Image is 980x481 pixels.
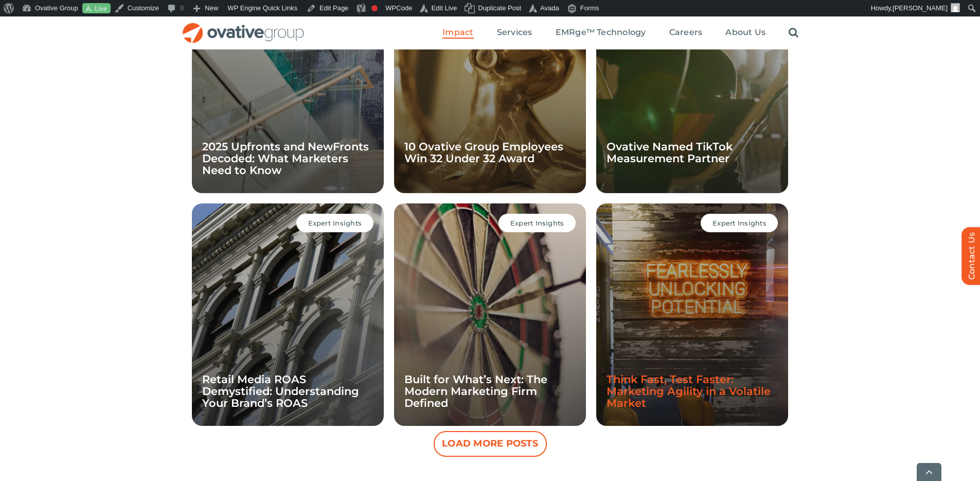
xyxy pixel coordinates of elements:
a: EMRge™ Technology [556,27,646,39]
a: Live [82,3,111,14]
span: [PERSON_NAME] [893,4,948,12]
span: About Us [725,27,765,38]
a: OG_Full_horizontal_RGB [182,22,305,31]
a: Careers [669,27,703,39]
button: Load More Posts [434,431,547,457]
div: Focus keyphrase not set [371,5,378,11]
a: 2025 Upfronts and NewFronts Decoded: What Marketers Need to Know [202,140,369,177]
a: 10 Ovative Group Employees Win 32 Under 32 Award [404,140,563,165]
a: Think Fast, Test Faster: Marketing Agility in a Volatile Market [607,373,771,409]
span: Services [497,27,532,38]
a: Built for What’s Next: The Modern Marketing Firm Defined [404,373,547,409]
a: Retail Media ROAS Demystified: Understanding Your Brand’s ROAS [202,373,359,409]
nav: Menu [442,16,798,49]
a: Impact [442,27,473,39]
span: EMRge™ Technology [556,27,646,38]
span: Careers [669,27,703,38]
a: Search [789,27,798,39]
span: Impact [442,27,473,38]
a: Ovative Named TikTok Measurement Partner [607,140,733,165]
a: About Us [725,27,765,39]
a: Services [497,27,532,39]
